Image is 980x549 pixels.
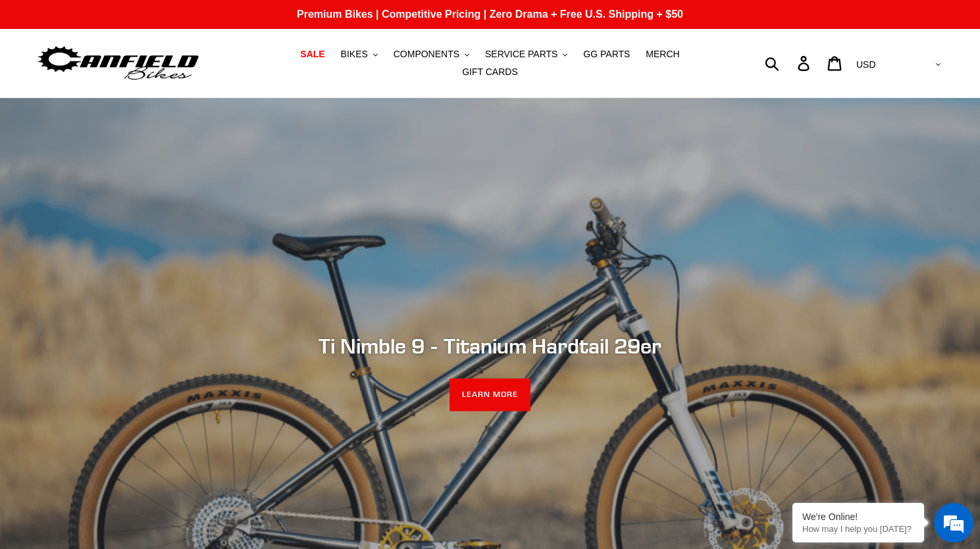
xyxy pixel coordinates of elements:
img: Canfield Bikes [36,43,201,84]
span: GIFT CARDS [462,66,518,78]
a: GIFT CARDS [455,63,525,81]
a: LEARN MORE [450,379,530,411]
a: MERCH [639,45,686,63]
h2: Ti Nimble 9 - Titanium Hardtail 29er [132,334,849,359]
span: SERVICE PARTS [485,49,557,60]
button: BIKES [334,45,384,63]
button: COMPONENTS [387,45,476,63]
span: COMPONENTS [394,49,459,60]
span: MERCH [646,49,679,60]
div: We're Online! [802,511,914,522]
a: SALE [294,45,331,63]
button: SERVICE PARTS [478,45,574,63]
p: How may I help you today? [802,524,914,534]
a: GG PARTS [577,45,636,63]
span: SALE [300,49,324,60]
span: BIKES [341,49,368,60]
input: Search [772,49,806,78]
span: GG PARTS [583,49,630,60]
